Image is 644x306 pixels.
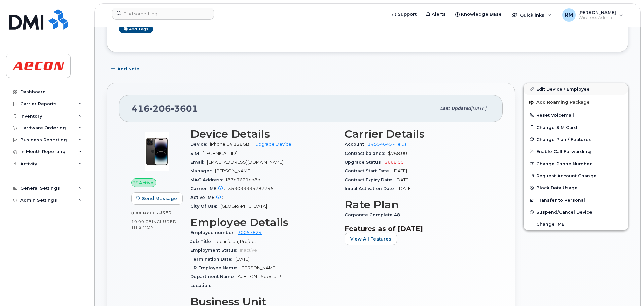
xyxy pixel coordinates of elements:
span: — [226,195,230,200]
span: 3601 [171,103,198,114]
h3: Rate Plan [345,199,491,211]
div: Robyn Morgan [558,8,628,22]
span: Knowledge Base [461,11,502,18]
h3: Carrier Details [345,128,491,140]
span: [PERSON_NAME] [240,265,277,270]
a: Edit Device / Employee [524,83,628,95]
span: HR Employee Name [190,265,240,270]
h3: Employee Details [190,216,336,228]
a: Alerts [421,8,451,21]
span: Email [190,160,207,165]
span: AUE - ON - Special P [238,274,281,279]
span: Contract Start Date [345,168,393,173]
span: Employment Status [190,248,240,253]
span: Quicklinks [520,12,544,18]
button: Send Message [131,192,183,205]
a: Support [387,8,421,21]
button: Change IMEI [524,218,628,230]
span: Upgrade Status [345,160,385,165]
button: Change Plan / Features [524,133,628,145]
button: Request Account Change [524,170,628,182]
span: 416 [132,103,198,114]
span: SIM [190,151,203,156]
span: RM [565,11,573,19]
span: Job Title [190,239,215,244]
span: 10.00 GB [131,219,152,224]
span: City Of Use [190,204,220,209]
span: f87d7621cb8d [226,177,260,182]
span: included this month [131,219,177,230]
span: Suspend/Cancel Device [536,210,592,215]
button: Reset Voicemail [524,109,628,121]
button: Suspend/Cancel Device [524,206,628,218]
span: Department Name [190,274,238,279]
span: Add Roaming Package [529,100,590,106]
span: Send Message [142,195,177,202]
span: Location [190,283,214,288]
a: 14554645 - Telus [368,142,406,147]
span: Inactive [240,248,257,253]
span: [DATE] [395,177,410,182]
span: [PERSON_NAME] [215,168,251,173]
span: Corporate Complete 48 [345,212,404,217]
span: [DATE] [471,106,486,111]
span: Employee number [190,230,238,235]
span: Add Note [117,65,139,72]
span: 359093335787745 [228,186,274,191]
button: Enable Call Forwarding [524,145,628,158]
span: Active IMEI [190,195,226,200]
a: + Upgrade Device [252,142,291,147]
span: [DATE] [398,186,412,191]
a: Add tags [119,25,153,33]
button: Change SIM Card [524,121,628,133]
span: $768.00 [388,151,407,156]
a: 30057824 [238,230,262,235]
button: Add Note [107,62,145,75]
input: Find something... [112,8,214,20]
span: used [158,210,172,215]
span: [DATE] [393,168,407,173]
span: Alerts [432,11,446,18]
button: Block Data Usage [524,182,628,194]
span: Technician, Project [215,239,256,244]
button: Transfer to Personal [524,194,628,206]
span: Manager [190,168,215,173]
span: Enable Call Forwarding [536,149,591,154]
span: Change Plan / Features [536,137,592,142]
img: image20231002-3703462-njx0qo.jpeg [137,131,177,172]
span: Support [398,11,417,18]
span: 0.00 Bytes [131,211,158,215]
span: View All Features [350,236,391,242]
button: Add Roaming Package [524,95,628,109]
span: MAC Address [190,177,226,182]
span: [EMAIL_ADDRESS][DOMAIN_NAME] [207,160,283,165]
span: Carrier IMEI [190,186,228,191]
span: Active [139,180,153,186]
span: Initial Activation Date [345,186,398,191]
h3: Features as of [DATE] [345,225,491,233]
span: [TECHNICAL_ID] [203,151,237,156]
span: $668.00 [385,160,404,165]
span: 206 [150,103,171,114]
span: Device [190,142,210,147]
div: Quicklinks [507,8,556,22]
span: Account [345,142,368,147]
span: [PERSON_NAME] [578,10,616,15]
span: Contract Expiry Date [345,177,395,182]
button: Change Phone Number [524,158,628,170]
span: iPhone 14 128GB [210,142,249,147]
span: Contract balance [345,151,388,156]
span: Wireless Admin [578,15,616,20]
button: View All Features [345,233,397,245]
h3: Device Details [190,128,336,140]
span: [GEOGRAPHIC_DATA] [220,204,267,209]
span: [DATE] [235,257,250,262]
a: Knowledge Base [451,8,506,21]
span: Last updated [440,106,471,111]
span: Termination Date [190,257,235,262]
